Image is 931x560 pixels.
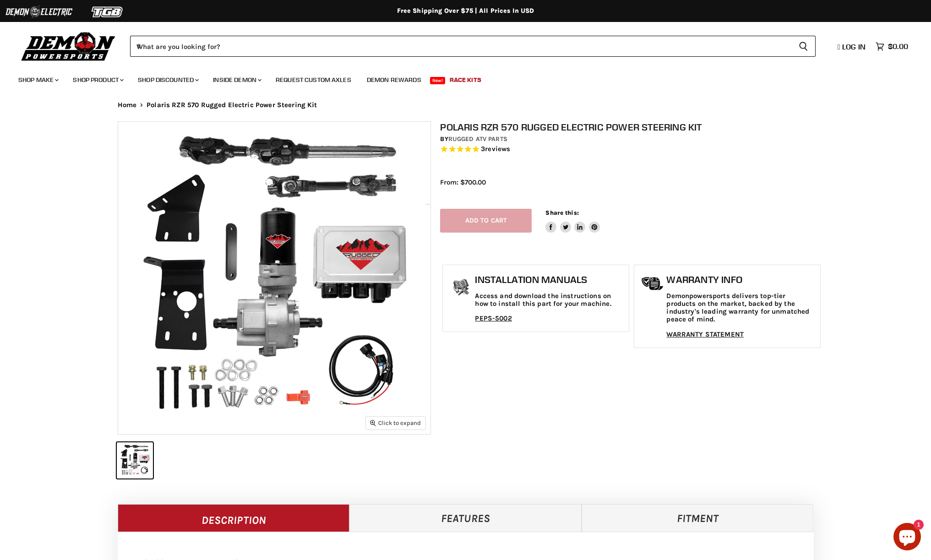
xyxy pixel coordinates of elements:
a: Request Custom Axles [269,71,358,89]
a: WARRANTY STATEMENT [666,330,744,338]
img: warranty-icon.png [641,277,664,291]
a: Home [118,101,137,109]
span: 3 reviews [481,145,510,153]
span: $0.00 [888,42,908,51]
span: From: $700.00 [440,178,486,186]
a: Inside Demon [206,71,267,89]
p: Demonpowersports delivers top-tier products on the market, backed by the industry's leading warra... [666,292,816,324]
img: install_manual-icon.png [450,277,473,299]
aside: Share this: [545,209,600,233]
img: Demon Powersports [18,30,119,62]
a: Description [118,504,350,532]
a: Log in [833,43,871,51]
a: PEPS-5002 [475,314,512,322]
form: Product [130,36,816,57]
a: Shop Make [11,71,64,89]
span: Polaris RZR 570 Rugged Electric Power Steering Kit [147,101,317,109]
h1: Installation Manuals [475,274,624,285]
span: Click to expand [370,419,421,426]
a: Fitment [582,504,814,532]
img: IMAGE [118,122,430,434]
h1: Polaris RZR 570 Rugged Electric Power Steering Kit [440,121,823,133]
div: Free Shipping Over $75 | All Prices In USD [99,7,832,15]
a: Rugged ATV Parts [448,135,507,143]
a: Shop Discounted [131,71,204,89]
nav: Breadcrumbs [99,101,832,109]
span: reviews [485,145,510,153]
span: Log in [842,42,866,51]
span: Rated 5.0 out of 5 stars 3 reviews [440,145,823,154]
input: When autocomplete results are available use up and down arrows to review and enter to select [130,36,791,57]
span: New! [430,77,446,84]
img: Demon Electric Logo 2 [5,3,73,21]
ul: Main menu [11,67,906,89]
button: Click to expand [366,417,425,429]
img: TGB Logo 2 [73,3,142,21]
h1: Warranty Info [666,274,816,285]
a: Race Kits [443,71,488,89]
a: Features [349,504,582,532]
div: by [440,134,823,144]
inbox-online-store-chat: Shopify online store chat [891,523,924,553]
a: $0.00 [871,40,913,53]
a: Demon Rewards [360,71,428,89]
p: Access and download the instructions on how to install this part for your machine. [475,292,624,308]
button: Search [791,36,816,57]
button: IMAGE thumbnail [117,442,153,478]
span: Share this: [545,209,578,216]
a: Shop Product [66,71,129,89]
